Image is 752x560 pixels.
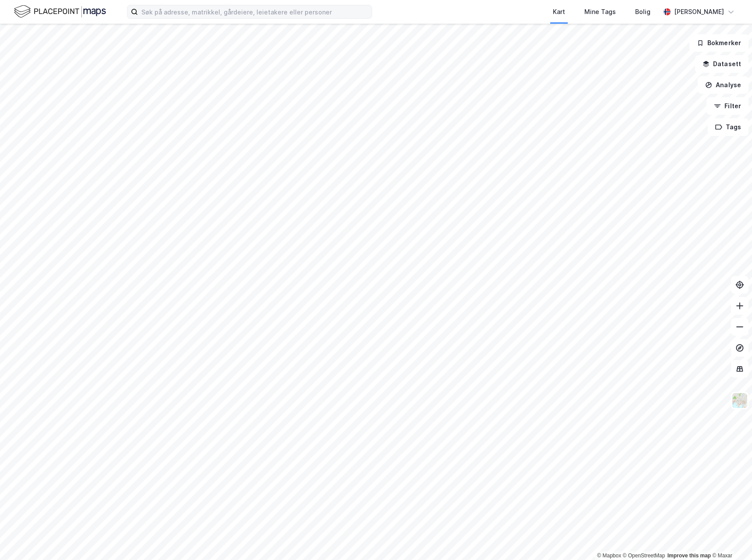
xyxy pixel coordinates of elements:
[674,7,724,17] div: [PERSON_NAME]
[635,7,650,17] div: Bolig
[731,392,748,409] img: Z
[695,55,748,73] button: Datasett
[706,97,748,115] button: Filter
[708,518,752,560] iframe: Chat Widget
[689,34,748,52] button: Bokmerker
[584,7,616,17] div: Mine Tags
[708,118,748,136] button: Tags
[553,7,565,17] div: Kart
[708,518,752,560] div: Kontrollprogram for chat
[138,5,372,18] input: Søk på adresse, matrikkel, gårdeiere, leietakere eller personer
[698,76,748,94] button: Analyse
[597,553,621,559] a: Mapbox
[623,553,665,559] a: OpenStreetMap
[14,4,106,19] img: logo.f888ab2527a4732fd821a326f86c7f29.svg
[668,553,711,559] a: Improve this map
